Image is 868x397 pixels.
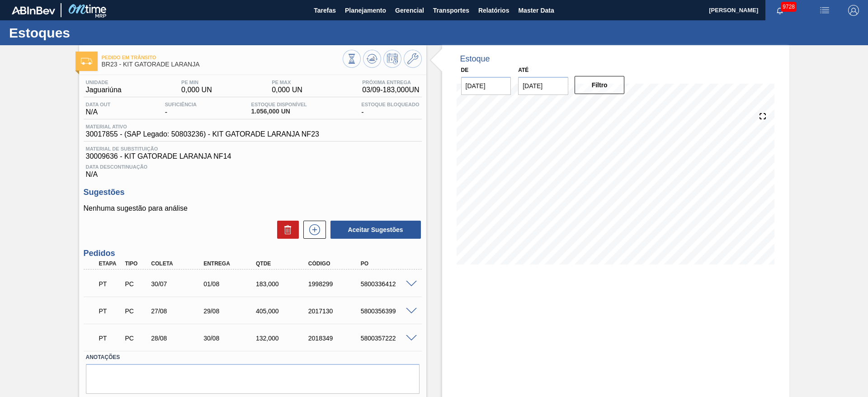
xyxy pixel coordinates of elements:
[99,335,122,342] p: PT
[86,80,122,85] span: Unidade
[102,55,343,60] span: Pedido em Trânsito
[201,307,260,315] div: 29/08/2025
[123,280,150,288] div: Pedido de Compra
[819,5,830,16] img: userActions
[765,4,794,17] button: Notificações
[123,307,150,315] div: Pedido de Compra
[343,50,361,68] button: Visão Geral dos Estoques
[86,130,319,138] span: 30017855 - (SAP Legado: 50803236) - KIT GATORADE LARANJA NF23
[359,102,421,116] div: -
[461,67,469,73] label: De
[461,77,511,95] input: dd/mm/yyyy
[86,124,319,129] span: Material ativo
[518,67,528,73] label: Até
[361,102,419,107] span: Estoque Bloqueado
[201,280,260,288] div: 01/08/2025
[460,54,490,64] div: Estoque
[306,307,365,315] div: 2017130
[359,335,417,342] div: 5800357222
[86,146,420,151] span: Material de Substituição
[359,307,417,315] div: 5800356399
[97,328,124,348] div: Pedido em Trânsito
[272,80,302,85] span: PE MAX
[149,335,208,342] div: 28/08/2025
[254,260,312,267] div: Qtde
[84,188,422,197] h3: Sugestões
[149,260,208,267] div: Coleta
[254,335,312,342] div: 132,000
[518,77,568,95] input: dd/mm/yyyy
[781,2,797,12] span: 9728
[254,280,312,288] div: 183,000
[181,86,212,94] span: 0,000 UN
[362,86,419,94] span: 03/09 - 183,000 UN
[86,351,420,364] label: Anotações
[359,260,417,267] div: PO
[383,50,401,68] button: Programar Estoque
[404,50,422,68] button: Ir ao Master Data / Geral
[518,5,554,16] span: Master Data
[345,5,386,16] span: Planejamento
[86,102,111,107] span: Data out
[86,86,122,94] span: Jaguariúna
[330,221,421,239] button: Aceitar Sugestões
[306,335,365,342] div: 2018349
[84,204,422,213] p: Nenhuma sugestão para análise
[273,221,299,239] div: Excluir Sugestões
[326,220,422,240] div: Aceitar Sugestões
[97,260,124,267] div: Etapa
[149,280,208,288] div: 30/07/2025
[97,301,124,321] div: Pedido em Trânsito
[181,80,212,85] span: PE MIN
[99,280,122,288] p: PT
[123,335,150,342] div: Pedido de Compra
[201,260,260,267] div: Entrega
[123,260,150,267] div: Tipo
[84,249,422,258] h3: Pedidos
[81,58,92,65] img: Ícone
[272,86,302,94] span: 0,000 UN
[86,164,420,170] span: Data Descontinuação
[9,28,170,38] h1: Estoques
[84,161,422,179] div: N/A
[478,5,509,16] span: Relatórios
[314,5,336,16] span: Tarefas
[254,307,312,315] div: 405,000
[433,5,469,16] span: Transportes
[306,280,365,288] div: 1998299
[163,102,199,116] div: -
[362,80,419,85] span: Próxima Entrega
[363,50,381,68] button: Atualizar Gráfico
[97,274,124,294] div: Pedido em Trânsito
[12,6,55,14] img: TNhmsLtSVTkK8tSr43FrP2fwEKptu5GPRR3wAAAABJRU5ErkJggg==
[86,152,420,161] span: 30009636 - KIT GATORADE LARANJA NF14
[848,5,859,16] img: Logout
[201,335,260,342] div: 30/08/2025
[251,108,307,115] span: 1.056,000 UN
[395,5,424,16] span: Gerencial
[165,102,197,107] span: Suficiência
[251,102,307,107] span: Estoque Disponível
[299,221,326,239] div: Nova sugestão
[84,102,113,116] div: N/A
[575,76,625,94] button: Filtro
[306,260,365,267] div: Código
[99,307,122,315] p: PT
[359,280,417,288] div: 5800336412
[149,307,208,315] div: 27/08/2025
[102,61,343,68] span: BR23 - KIT GATORADE LARANJA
